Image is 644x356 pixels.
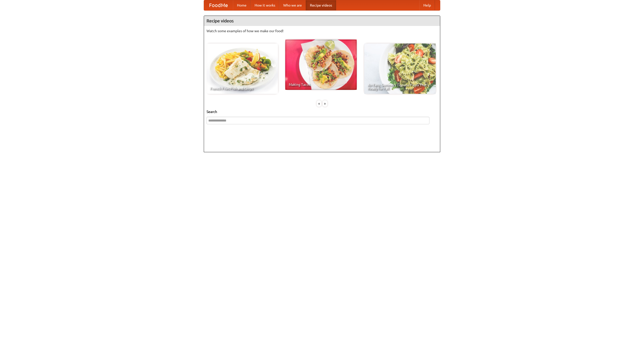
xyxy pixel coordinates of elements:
[306,0,336,10] a: Recipe videos
[251,0,279,10] a: How it works
[289,83,353,86] span: Making Tacos
[210,87,274,90] span: French Fries Fish and Chips
[323,100,327,107] div: »
[285,39,357,90] a: Making Tacos
[207,28,437,33] p: Watch some examples of how we make our food!
[364,44,436,94] a: An Easy, Summery Tomato Pasta That's Ready for Fall
[204,0,233,10] a: FoodMe
[204,16,440,26] h4: Recipe videos
[419,0,435,10] a: Help
[207,109,437,114] h5: Search
[207,44,278,94] a: French Fries Fish and Chips
[317,100,321,107] div: «
[233,0,251,10] a: Home
[279,0,306,10] a: Who we are
[368,83,432,90] span: An Easy, Summery Tomato Pasta That's Ready for Fall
